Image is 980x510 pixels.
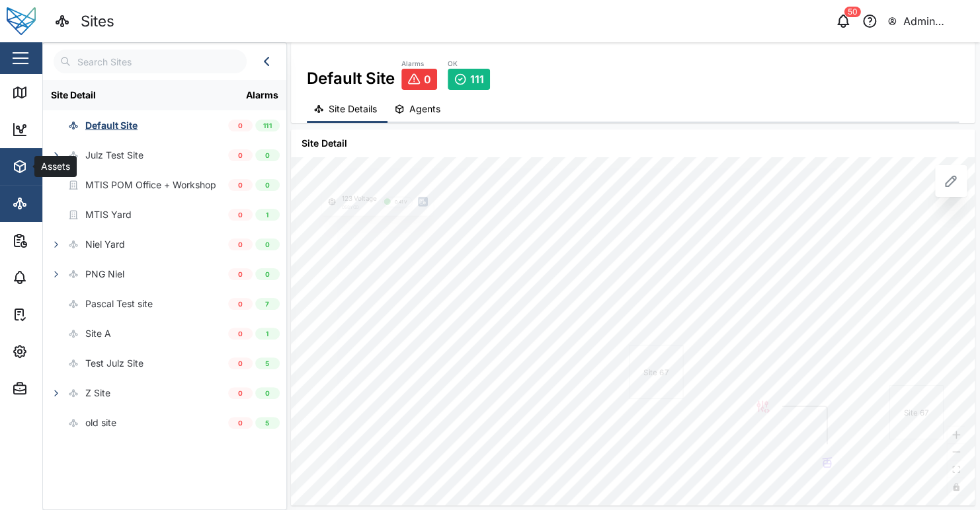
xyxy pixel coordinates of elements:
span: 0 [265,150,270,161]
span: 0 [238,358,243,369]
span: 0 [238,299,243,309]
span: 0 [265,388,270,398]
span: 1 [266,209,268,220]
span: 7 [265,299,269,309]
div: OK [448,59,490,69]
div: MTIS POM Office + Workshop [85,178,216,192]
div: Default Site [307,58,395,91]
span: 0 [238,388,243,398]
button: fit view [948,461,965,478]
div: React Flow controls [948,427,965,495]
div: Site Detail [291,129,975,157]
div: Dashboard [34,122,94,137]
div: Sites [34,196,66,211]
div: Assets [34,159,75,174]
span: 5 [265,418,269,428]
div: Settings [34,344,81,359]
div: Z Site [85,386,110,400]
span: 0 [265,239,270,250]
div: Sites [81,10,114,33]
img: Main Logo [7,7,36,36]
div: Test Julz Site [85,356,143,371]
div: Alarms [246,88,278,102]
span: 0 [238,328,243,339]
input: Search Sites [54,50,247,73]
div: Site A [85,326,111,341]
div: Admin [34,381,73,396]
div: Reports [34,233,79,248]
span: 1 [266,328,268,339]
div: Admin Zaerald Lungos [903,13,969,30]
span: 0 [424,73,431,85]
span: 0 [238,269,243,279]
span: 111 [263,120,272,131]
div: Julz Test Site [85,148,143,163]
div: Tasks [34,307,71,322]
button: zoom in [948,427,965,444]
button: zoom out [948,444,965,461]
div: Map [34,85,64,100]
div: Niel Yard [85,237,125,252]
span: 0 [265,180,270,190]
span: Site Details [329,104,377,114]
span: 0 [265,269,270,279]
button: Admin Zaerald Lungos [887,12,969,30]
span: 0 [238,150,243,161]
div: Pascal Test site [85,297,153,311]
span: 0 [238,209,243,220]
div: Default Site [85,118,138,133]
div: PNG Niel [85,267,124,281]
div: Site Detail [51,88,230,102]
span: 0 [238,418,243,428]
span: Agents [409,104,440,114]
div: Alarms [34,270,75,285]
span: 0 [238,239,243,250]
button: toggle interactivity [948,478,965,495]
a: 0 [401,69,437,90]
span: 111 [470,73,484,85]
div: Alarms [401,59,437,69]
span: 5 [265,358,269,369]
div: old site [85,416,116,430]
div: 50 [844,7,861,17]
div: MTIS Yard [85,207,132,222]
span: 0 [238,120,243,131]
span: 0 [238,180,243,190]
